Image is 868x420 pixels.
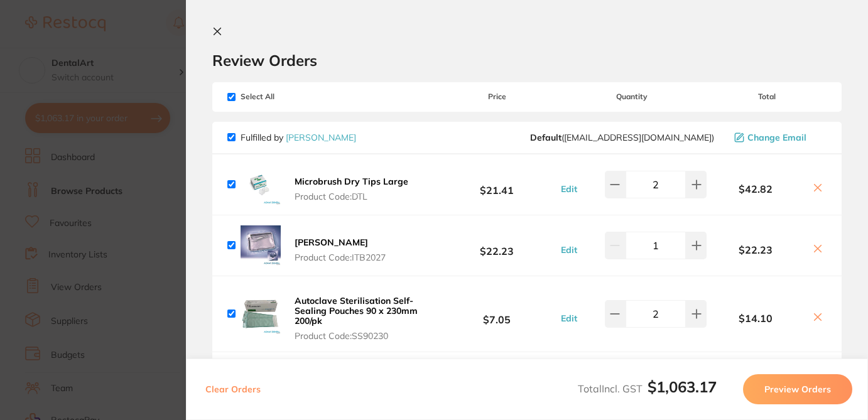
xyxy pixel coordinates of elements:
button: Autoclave Sterilisation Self-Sealing Pouches 90 x 230mm 200/pk Product Code:SS90230 [291,295,437,342]
b: $42.82 [707,183,804,195]
p: Fulfilled by [241,132,356,143]
span: Quantity [557,92,707,101]
a: [PERSON_NAME] [286,132,356,143]
b: $1,063.17 [648,377,717,396]
span: Product Code: DTL [295,191,408,202]
span: save@adamdental.com.au [530,132,714,143]
b: $22.23 [707,244,804,256]
button: Edit [557,183,581,195]
b: Autoclave Sterilisation Self-Sealing Pouches 90 x 230mm 200/pk [295,295,418,326]
b: $22.23 [437,234,557,257]
button: Change Email [730,132,827,143]
button: Edit [557,313,581,324]
b: $7.05 [437,303,557,326]
span: Total [707,92,827,101]
span: Change Email [747,132,806,143]
h2: Review Orders [212,51,842,70]
button: Clear Orders [202,374,264,404]
button: [PERSON_NAME] Product Code:ITB2027 [291,237,389,263]
button: Preview Orders [743,374,852,404]
b: Microbrush Dry Tips Large [295,176,408,187]
b: [PERSON_NAME] [295,237,368,248]
span: Product Code: SS90230 [295,331,433,341]
b: $14.10 [707,313,804,324]
img: bzB6Ym42Yg [241,164,281,205]
span: Select All [227,92,353,101]
span: Product Code: ITB2027 [295,252,386,262]
span: Price [437,92,557,101]
b: Default [530,132,561,143]
button: Edit [557,244,581,256]
button: Microbrush Dry Tips Large Product Code:DTL [291,176,412,202]
b: $21.41 [437,173,557,196]
span: Total Incl. GST [578,382,717,395]
img: eDU2bTh2NA [241,294,281,334]
img: a3lxZm5vdA [241,225,281,266]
